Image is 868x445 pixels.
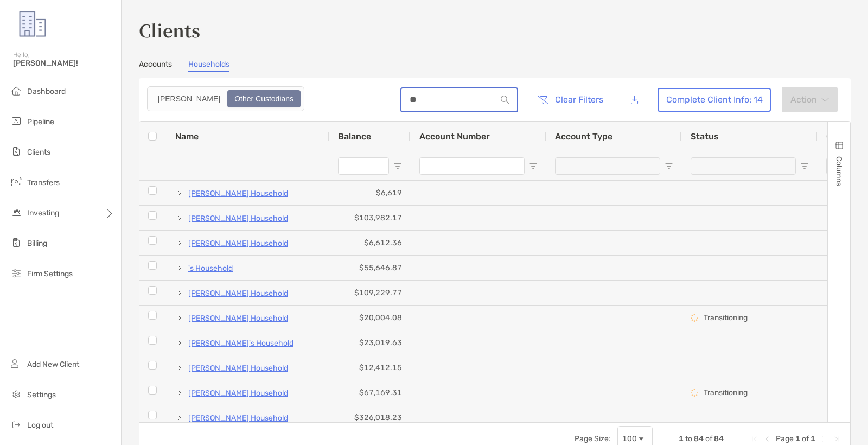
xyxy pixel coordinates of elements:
button: Open Filter Menu [393,162,402,170]
span: 1 [810,434,815,443]
img: input icon [501,96,509,104]
div: $67,169.31 [329,380,411,405]
div: $326,018.23 [329,405,411,430]
span: Firm Settings [27,269,73,278]
span: Transfers [27,178,60,187]
div: $23,019.63 [329,330,411,355]
div: $12,412.15 [329,355,411,380]
a: [PERSON_NAME]'s Household [188,336,293,350]
a: Households [188,60,229,72]
img: logout icon [10,418,23,431]
img: firm-settings icon [10,266,23,279]
img: add_new_client icon [10,357,23,370]
span: Status [691,131,719,142]
span: of [802,434,809,443]
div: $103,982.17 [329,206,411,230]
h3: Clients [139,17,851,42]
span: Settings [27,390,56,399]
img: investing icon [10,206,23,219]
span: [PERSON_NAME]! [13,59,114,68]
a: [PERSON_NAME] Household [188,237,288,250]
span: Log out [27,421,53,430]
button: Open Filter Menu [529,162,538,170]
img: Zoe Logo [13,4,52,43]
span: Dashboard [27,87,66,96]
a: [PERSON_NAME] Household [188,386,288,400]
div: segmented control [147,86,304,111]
span: Billing [27,239,47,248]
a: [PERSON_NAME] Household [188,411,288,425]
img: arrow [821,97,829,103]
span: Page [776,434,794,443]
a: [PERSON_NAME] Household [188,287,288,300]
div: Zoe [152,91,226,106]
div: Page Size: [575,434,611,443]
div: $6,612.36 [329,231,411,255]
button: Open Filter Menu [800,162,809,170]
span: Investing [27,208,59,218]
a: [PERSON_NAME] Household [188,361,288,375]
span: to [685,434,692,443]
span: Clients [27,148,50,157]
div: $6,619 [329,181,411,205]
div: Last Page [833,435,841,443]
span: 84 [694,434,704,443]
input: Balance Filter Input [338,157,389,175]
span: Pipeline [27,117,54,126]
button: Clear Filters [529,88,611,112]
img: clients icon [10,145,23,158]
div: Other Custodians [228,91,299,106]
img: pipeline icon [10,115,23,128]
span: Balance [338,131,371,142]
span: 84 [714,434,724,443]
div: First Page [750,435,758,443]
div: Previous Page [763,435,771,443]
input: Account Number Filter Input [419,157,525,175]
div: Next Page [820,435,828,443]
span: Columns [834,156,844,186]
div: $109,229.77 [329,281,411,305]
img: billing icon [10,236,23,249]
div: $20,004.08 [329,306,411,330]
a: Accounts [139,60,172,72]
div: 100 [622,434,637,443]
button: Open Filter Menu [665,162,673,170]
a: [PERSON_NAME] Household [188,311,288,325]
span: Name [175,131,199,142]
p: Transitioning [704,386,748,399]
img: settings icon [10,387,23,400]
button: Actionarrow [782,87,838,112]
a: [PERSON_NAME] Household [188,212,288,225]
a: 's Household [188,262,233,275]
a: Complete Client Info: 14 [658,88,771,112]
img: dashboard icon [10,84,23,97]
div: $55,646.87 [329,256,411,280]
span: Add New Client [27,360,79,369]
img: transfers icon [10,175,23,188]
span: of [705,434,712,443]
span: 1 [795,434,800,443]
span: Account Type [555,131,612,142]
span: 1 [679,434,684,443]
p: Transitioning [704,311,748,325]
a: [PERSON_NAME] Household [188,187,288,200]
span: Account Number [419,131,490,142]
